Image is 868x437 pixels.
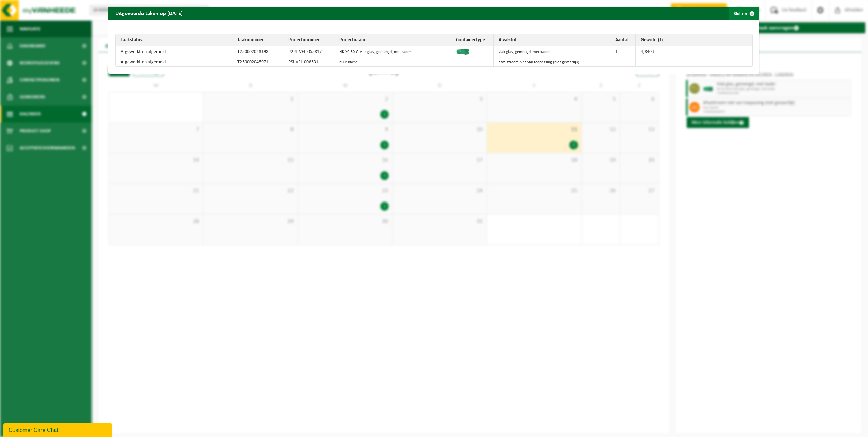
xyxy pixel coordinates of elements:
[283,46,334,58] td: P2PL-VEL-055817
[636,46,752,58] td: 4,840 t
[494,34,610,46] th: Afvalstof
[334,46,451,58] td: HK-XC-30-G vlak glas, gemengd, met kader
[283,34,334,46] th: Projectnummer
[232,46,283,58] td: T250002023198
[116,34,232,46] th: Taakstatus
[116,46,232,58] td: Afgewerkt en afgemeld
[334,34,451,46] th: Projectnaam
[116,58,232,66] td: Afgewerkt en afgemeld
[494,46,610,58] td: vlak glas, gemengd, met kader
[108,7,189,20] h2: Uitgevoerde taken op [DATE]
[636,34,752,46] th: Gewicht (t)
[729,7,759,20] button: Sluiten
[232,34,283,46] th: Taaknummer
[232,58,283,66] td: T250002045971
[283,58,334,66] td: PSI-VEL-008531
[610,34,636,46] th: Aantal
[3,422,114,437] iframe: chat widget
[456,48,470,55] img: HK-XC-30-GN-00
[610,46,636,58] td: 1
[451,34,494,46] th: Containertype
[494,58,610,66] td: afvalstroom niet van toepassing (niet gevaarlijk)
[334,58,451,66] td: huur bache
